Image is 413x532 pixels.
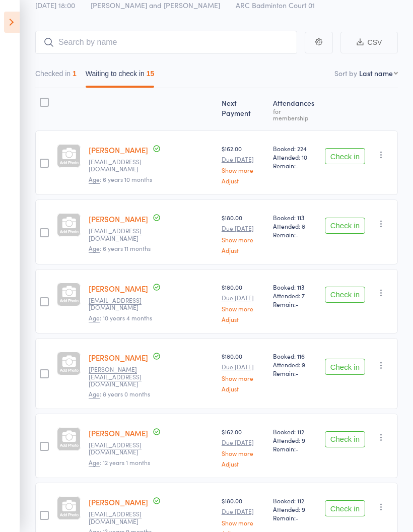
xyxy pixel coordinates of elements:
[273,222,316,230] span: Attended: 8
[222,247,265,253] a: Adjust
[89,214,148,224] a: [PERSON_NAME]
[222,439,265,446] small: Due [DATE]
[222,427,265,467] div: $162.00
[273,436,316,444] span: Attended: 9
[273,496,316,505] span: Booked: 112
[222,385,265,392] a: Adjust
[222,177,265,184] a: Adjust
[325,287,365,303] button: Check in
[89,313,152,322] span: : 10 years 4 months
[89,458,150,467] span: : 12 years 1 months
[359,68,393,78] div: Last name
[273,213,316,222] span: Booked: 113
[325,148,365,164] button: Check in
[89,510,154,525] small: rkaukoti@gmail.com
[222,305,265,312] a: Show more
[89,158,154,173] small: grsa87@outlook.com
[89,175,152,184] span: : 6 years 10 months
[222,450,265,456] a: Show more
[222,508,265,515] small: Due [DATE]
[89,283,148,294] a: [PERSON_NAME]
[35,64,77,88] button: Checked in1
[325,359,365,375] button: Check in
[35,31,297,54] input: Search by name
[273,291,316,300] span: Attended: 7
[222,236,265,243] a: Show more
[222,213,265,253] div: $180.00
[340,32,398,53] button: CSV
[89,441,154,456] small: rkaukoti@gmail.com
[273,153,316,161] span: Attended: 10
[89,227,154,242] small: jvshop560@gmail.com
[222,375,265,381] a: Show more
[273,444,316,453] span: Remain:
[222,352,265,391] div: $180.00
[222,294,265,301] small: Due [DATE]
[222,519,265,526] a: Show more
[273,427,316,436] span: Booked: 112
[296,369,299,377] span: -
[222,144,265,184] div: $162.00
[89,428,148,438] a: [PERSON_NAME]
[222,363,265,370] small: Due [DATE]
[222,225,265,232] small: Due [DATE]
[222,460,265,467] a: Adjust
[89,497,148,507] a: [PERSON_NAME]
[73,70,77,78] div: 1
[325,431,365,447] button: Check in
[222,167,265,173] a: Show more
[325,218,365,234] button: Check in
[296,161,299,170] span: -
[296,230,299,239] span: -
[147,70,155,78] div: 15
[222,283,265,322] div: $180.00
[296,300,299,308] span: -
[296,444,299,453] span: -
[296,513,299,522] span: -
[273,161,316,170] span: Remain:
[273,513,316,522] span: Remain:
[269,93,320,126] div: Atten­dances
[218,93,269,126] div: Next Payment
[89,145,148,155] a: [PERSON_NAME]
[273,144,316,153] span: Booked: 224
[325,500,365,516] button: Check in
[273,369,316,377] span: Remain:
[86,64,155,88] button: Waiting to check in15
[334,68,357,78] label: Sort by
[89,297,154,311] small: jagankankipati@gmail.com
[273,230,316,239] span: Remain:
[89,366,154,387] small: Karthik.ram17@gmail.com
[89,244,151,253] span: : 6 years 11 months
[273,505,316,513] span: Attended: 9
[273,300,316,308] span: Remain:
[273,108,316,121] div: for membership
[89,352,148,363] a: [PERSON_NAME]
[89,389,150,398] span: : 8 years 0 months
[273,360,316,369] span: Attended: 9
[273,352,316,360] span: Booked: 116
[222,316,265,322] a: Adjust
[273,283,316,291] span: Booked: 113
[222,156,265,163] small: Due [DATE]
